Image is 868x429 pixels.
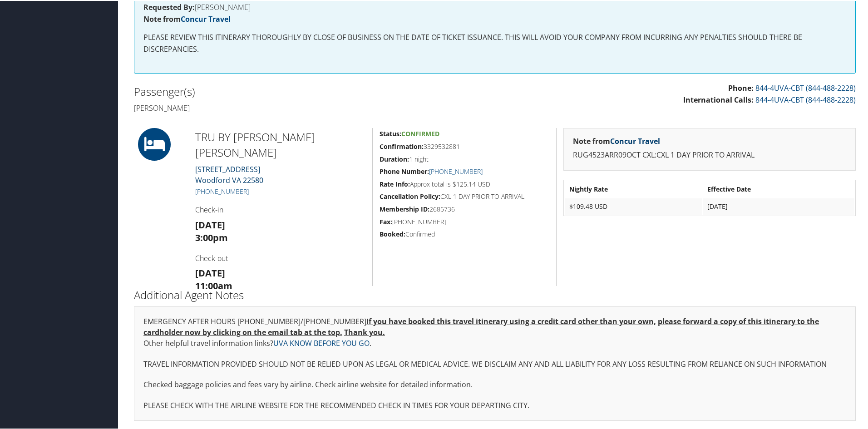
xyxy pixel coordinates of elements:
strong: Confirmation: [380,141,424,150]
a: [STREET_ADDRESS]Woodford VA 22580 [195,163,263,184]
h5: 3329532881 [380,141,549,150]
h4: [PERSON_NAME] [134,102,488,112]
h5: Approx total is $125.14 USD [380,179,549,188]
strong: 11:00am [195,279,232,291]
td: $109.48 USD [565,197,702,214]
strong: [DATE] [195,218,225,230]
strong: Fax: [380,217,392,225]
strong: Note from [573,135,660,145]
h2: Additional Agent Notes [134,286,856,302]
u: Thank you. [344,326,385,336]
strong: International Calls: [683,94,754,104]
strong: Membership ID: [380,204,429,212]
p: RUG4523ARR09OCT CXL:CXL 1 DAY PRIOR TO ARRIVAL [573,148,846,160]
strong: 3:00pm [195,231,228,243]
a: [PHONE_NUMBER] [195,186,249,195]
strong: Cancellation Policy: [380,191,440,200]
strong: Phone Number: [380,166,429,175]
h5: 2685736 [380,204,549,213]
u: If you have booked this travel itinerary using a credit card other than your own, [366,316,656,325]
a: [PHONE_NUMBER] [429,166,483,175]
p: Other helpful travel information links? . [143,337,846,349]
strong: Duration: [380,154,409,163]
h4: Check-out [195,252,365,262]
div: EMERGENCY AFTER HOURS [PHONE_NUMBER]/[PHONE_NUMBER] [134,306,856,420]
td: [DATE] [703,197,854,214]
strong: Status: [380,128,401,137]
p: PLEASE REVIEW THIS ITINERARY THOROUGHLY BY CLOSE OF BUSINESS ON THE DATE OF TICKET ISSUANCE. THIS... [143,31,846,54]
h5: Confirmed [380,229,549,238]
span: Confirmed [401,128,439,137]
u: please forward a copy of this itinerary to the cardholder now by clicking on the email tab at the... [143,316,819,336]
h5: CXL 1 DAY PRIOR TO ARRIVAL [380,191,549,200]
p: PLEASE CHECK WITH THE AIRLINE WEBSITE FOR THE RECOMMENDED CHECK IN TIMES FOR YOUR DEPARTING CITY. [143,399,846,411]
p: Checked baggage policies and fees vary by airline. Check airline website for detailed information. [143,378,846,390]
strong: Rate Info: [380,179,410,187]
a: Concur Travel [610,135,660,145]
strong: Booked: [380,229,405,237]
th: Nightly Rate [565,180,702,197]
p: TRAVEL INFORMATION PROVIDED SHOULD NOT BE RELIED UPON AS LEGAL OR MEDICAL ADVICE. WE DISCLAIM ANY... [143,358,846,370]
a: Concur Travel [181,13,231,23]
h5: [PHONE_NUMBER] [380,217,549,226]
th: Effective Date [703,180,854,197]
h2: TRU BY [PERSON_NAME] [PERSON_NAME] [195,128,365,159]
h2: Passenger(s) [134,83,488,99]
strong: [DATE] [195,266,225,278]
h5: 1 night [380,154,549,163]
strong: Requested By: [143,1,195,11]
a: 844-4UVA-CBT (844-488-2228) [755,94,856,104]
a: UVA KNOW BEFORE YOU GO [273,337,370,347]
h4: Check-in [195,204,365,214]
a: 844-4UVA-CBT (844-488-2228) [755,82,856,92]
h4: [PERSON_NAME] [143,3,846,10]
strong: Note from [143,13,231,23]
strong: Phone: [728,82,754,92]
